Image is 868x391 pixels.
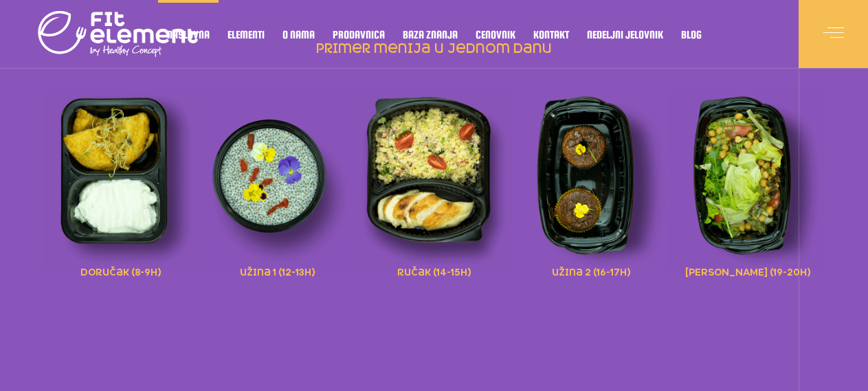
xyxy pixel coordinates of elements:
span: Naslovna [167,31,210,38]
span: Elementi [227,31,265,38]
span: Kontakt [533,31,569,38]
span: ručak (14-15h) [397,263,471,278]
span: Nedeljni jelovnik [587,31,663,38]
span: užina 1 (12-13h) [240,263,315,278]
span: Prodavnica [333,31,385,38]
span: Cenovnik [476,31,515,38]
span: Baza znanja [403,31,458,38]
span: užina 2 (16-17h) [552,263,630,278]
span: Blog [681,31,702,38]
span: O nama [282,31,315,38]
span: doručak (8-9h) [80,263,161,278]
div: primer menija u jednom danu [43,74,826,301]
span: [PERSON_NAME] (19-20h) [685,263,810,278]
img: logo light [38,7,199,62]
